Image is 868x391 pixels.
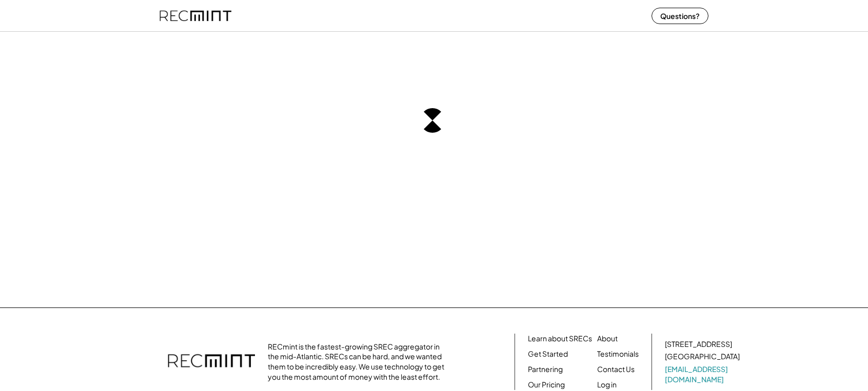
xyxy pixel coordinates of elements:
a: Partnering [528,364,563,375]
div: [STREET_ADDRESS] [665,339,732,349]
a: [EMAIL_ADDRESS][DOMAIN_NAME] [665,364,742,384]
a: Our Pricing [528,380,565,390]
img: recmint-logotype%403x.png [168,344,255,380]
a: About [597,334,618,344]
img: recmint-logotype%403x%20%281%29.jpeg [160,2,231,29]
a: Testimonials [597,349,639,359]
button: Questions? [652,8,708,24]
div: RECmint is the fastest-growing SREC aggregator in the mid-Atlantic. SRECs can be hard, and we wan... [268,342,450,382]
a: Learn about SRECs [528,334,592,344]
div: [GEOGRAPHIC_DATA] [665,352,740,362]
a: Get Started [528,349,568,359]
a: Log in [597,380,617,390]
a: Contact Us [597,364,635,375]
